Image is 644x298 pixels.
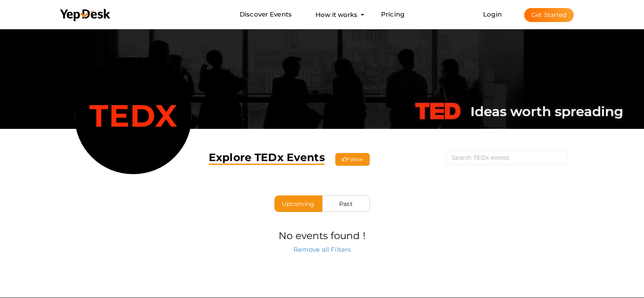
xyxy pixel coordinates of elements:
[279,229,365,243] label: No events found !
[281,200,315,208] div: Upcoming
[446,150,567,165] input: Search TEDx events
[381,7,404,22] a: Pricing
[329,200,363,208] div: Past
[209,151,325,165] span: Explore TEDx Events
[524,8,574,22] button: Get Started
[483,10,502,18] a: Login
[293,245,351,253] a: Remove all Filters
[240,7,292,22] a: Discover Events
[75,57,192,174] img: 5c3f1135cfb04a55714e6755
[313,7,360,22] button: How it works
[335,153,370,166] span: Follow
